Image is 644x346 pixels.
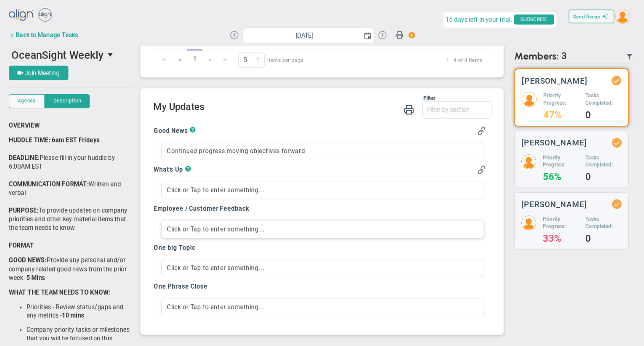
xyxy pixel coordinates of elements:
[9,242,34,249] span: FORMAT
[585,92,621,107] h5: Tasks Completed:
[154,205,249,212] h4: Employee / Customer Feedback
[9,256,134,282] p: Provide any personal and/or company related good news from the prior week -
[161,298,484,316] div: Click or Tap to enter something...
[522,77,587,85] h3: [PERSON_NAME]
[9,137,99,144] strong: HUDDLE TIME: 6am EST Fridays
[573,14,601,20] span: Send Recap
[154,166,185,173] h4: What's Up
[626,53,633,60] span: Filter Updated Members
[543,111,579,119] h4: 47%
[153,95,435,101] div: Filter
[314,55,482,65] span: 1 - 4 of 4 items
[521,215,536,230] img: 204747.Person.photo
[9,94,45,108] button: Agenda
[396,31,403,43] span: Print Huddle
[26,303,134,320] li: Priorities - Review status/gaps and any metrics -
[585,173,622,181] h4: 0
[615,9,630,24] img: 206891.Person.photo
[25,70,60,77] span: Join Meeting
[561,50,567,62] span: 3
[569,10,614,23] button: Send Recap
[9,289,110,296] strong: WHAT THE TEAM NEEDS TO KNOW:
[9,136,134,250] p: Please fill-in your huddle by 6:00AM EST Written and verbal To provide updates on company priorit...
[514,50,559,62] span: Members:
[614,140,620,146] div: Updated Status
[62,312,84,319] strong: 10 mins
[161,220,484,238] div: Click or Tap to enter something...
[543,154,579,169] h5: Priority Progress:
[585,215,622,230] h5: Tasks Completed:
[543,173,579,181] h4: 56%
[161,259,484,277] div: Click or Tap to enter something...
[239,53,251,67] span: 5
[18,97,35,105] span: Agenda
[16,32,78,39] div: Back to Manage Tasks
[11,49,104,61] span: OceanSight Weekly
[9,26,78,44] button: Back to Manage Tasks
[522,92,537,107] img: 206891.Person.photo
[543,92,579,107] h5: Priority Progress:
[613,78,619,84] div: Updated Status
[53,97,81,105] span: Description
[521,138,587,147] h3: [PERSON_NAME]
[154,244,195,251] h4: One big Topic
[521,200,587,208] h3: [PERSON_NAME]
[404,104,414,115] span: Print My Huddle Updates
[9,66,68,80] button: Join Meeting
[45,94,90,108] button: Description
[161,142,484,160] div: Continued progress moving objectives forward
[161,181,484,199] div: Click or Tap to enter something...
[361,28,374,43] span: select
[446,14,512,25] span: 16 days left in your trial.
[238,52,265,68] span: 0
[543,215,579,230] h5: Priority Progress:
[404,29,416,41] span: Action Button
[9,122,39,129] strong: OVERVIEW
[26,274,45,281] strong: 5 Mins
[521,154,536,169] img: 204746.Person.photo
[543,235,579,243] h4: 33%
[9,154,39,161] strong: DEADLINE:
[251,53,264,67] span: select
[614,201,620,207] div: Updated Status
[187,49,202,68] span: 1
[9,180,88,187] strong: COMMUNICATION FORMAT:
[423,102,492,117] input: Filter by section
[154,127,190,134] h4: Good News
[9,257,47,264] strong: GOOD NEWS:
[585,235,622,243] h4: 0
[585,111,621,119] h4: 0
[514,14,554,25] span: SUBSCRIBE
[9,7,34,24] img: align-logo.svg
[238,52,304,68] span: items per page
[153,101,492,114] h2: My Updates
[9,207,39,214] strong: PURPOSE:
[154,282,208,290] h4: One Phrase Close
[585,154,622,169] h5: Tasks Completed:
[104,47,119,62] span: select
